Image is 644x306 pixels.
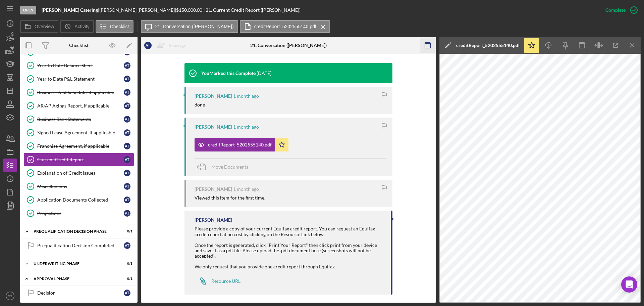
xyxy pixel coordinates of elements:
time: 2025-07-21 17:07 [233,186,259,192]
label: Activity [74,24,89,29]
div: A T [124,290,130,296]
div: creditReport_5202555140.pdf [456,43,520,48]
time: 2025-07-28 16:13 [257,71,271,76]
a: Explanation of Credit IssuesAT [23,166,134,180]
button: creditReport_5202555140.pdf [195,138,288,151]
div: A T [124,183,130,190]
a: Application Documents CollectedAT [23,193,134,207]
div: Application Documents Collected [37,197,124,203]
button: Activity [60,20,94,33]
div: Open Intercom Messenger [621,276,637,293]
button: DS [3,289,17,303]
a: MiscellaneousAT [23,180,134,193]
div: A T [124,210,130,217]
div: Projections [37,211,124,216]
div: Resource URL [211,278,240,284]
div: Decision [37,290,124,296]
div: You Marked this Complete [201,71,256,76]
time: 2025-07-21 17:13 [233,124,259,130]
button: Checklist [96,20,133,33]
div: Year to Date P&L Statement [37,76,124,82]
div: Year to Date Balance Sheet [37,63,124,68]
div: 0 / 1 [120,277,132,281]
div: 0 / 1 [120,229,132,233]
div: A T [124,89,130,96]
div: | 21. Current Credit Report ([PERSON_NAME]) [204,7,301,13]
div: A T [124,129,130,136]
div: A T [124,170,130,176]
div: Viewed this item for the first time. [195,195,265,201]
div: A T [124,116,130,123]
div: Business Bank Statements [37,117,124,122]
div: Please provide a copy of your current Equifax credit report. You can request an Equifax credit re... [195,226,384,269]
button: 21. Conversation ([PERSON_NAME]) [141,20,238,33]
div: Prequalification Decision Completed [37,243,124,248]
div: [PERSON_NAME] [195,93,232,99]
label: creditReport_5202555140.pdf [254,24,316,29]
div: Current Credit Report [37,157,124,162]
a: Current Credit ReportAT [23,153,134,166]
a: Franchise Agreement, if applicableAT [23,139,134,153]
button: Move Documents [195,159,255,175]
div: 0 / 3 [120,262,132,266]
label: 21. Conversation ([PERSON_NAME]) [155,24,234,29]
a: Year to Date Balance SheetAT [23,59,134,72]
div: $150,000.00 [176,7,204,13]
div: Underwriting Phase [34,262,116,266]
div: Complete [605,3,626,17]
div: AR/AP Agings Report, if applicable [37,103,124,108]
div: Checklist [69,43,89,48]
div: A T [144,42,152,49]
div: A T [124,102,130,109]
div: A T [124,76,130,82]
div: Explanation of Credit Issues [37,170,124,176]
div: [PERSON_NAME] [195,217,232,223]
button: Complete [599,3,641,17]
div: creditReport_5202555140.pdf [208,142,272,147]
span: Move Documents [211,164,248,170]
div: Business Debt Schedule, if applicable [37,90,124,95]
a: DecisionAT [23,286,134,300]
div: [PERSON_NAME] [195,186,232,192]
label: Checklist [110,24,129,29]
button: Overview [20,20,58,33]
a: Prequalification Decision CompletedAT [23,239,134,252]
div: | [42,7,99,13]
div: A T [124,156,130,163]
a: AR/AP Agings Report, if applicableAT [23,99,134,113]
label: Overview [35,24,54,29]
a: ProjectionsAT [23,207,134,220]
a: Business Bank StatementsAT [23,113,134,126]
div: Reassign [168,39,186,52]
div: done [195,102,205,107]
div: Franchise Agreement, if applicable [37,143,124,149]
div: Miscellaneous [37,184,124,189]
div: A T [124,143,130,149]
div: [PERSON_NAME] [195,124,232,130]
a: Business Debt Schedule, if applicableAT [23,86,134,99]
a: Signed Lease Agreement, if applicableAT [23,126,134,139]
b: [PERSON_NAME] Catering [42,7,98,13]
div: Approval Phase [34,277,116,281]
div: A T [124,196,130,203]
time: 2025-07-21 17:19 [233,93,259,99]
text: DS [8,294,12,298]
div: Signed Lease Agreement, if applicable [37,130,124,135]
div: Prequalification Decision Phase [34,229,116,233]
button: creditReport_5202555140.pdf [240,20,330,33]
div: 21. Conversation ([PERSON_NAME]) [250,43,327,48]
div: A T [124,62,130,69]
a: Year to Date P&L StatementAT [23,72,134,86]
button: ATReassign [141,39,193,52]
div: [PERSON_NAME] [PERSON_NAME] | [99,7,176,13]
div: Open [20,6,36,14]
div: A T [124,242,130,249]
a: Resource URL [195,274,240,288]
